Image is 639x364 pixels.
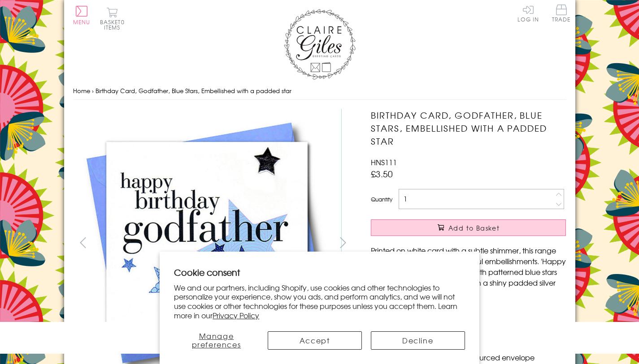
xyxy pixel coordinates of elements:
button: Decline [371,331,465,350]
button: Manage preferences [174,331,258,350]
button: next [333,232,353,253]
p: We and our partners, including Shopify, use cookies and other technologies to personalize your ex... [174,283,465,320]
button: Basket0 items [100,7,125,30]
button: Accept [268,331,362,350]
button: Menu [73,6,91,25]
img: Claire Giles Greetings Cards [284,9,356,80]
h2: Cookie consent [174,266,465,278]
span: Manage preferences [192,330,241,350]
a: Home [73,86,90,95]
span: 0 items [104,18,125,31]
span: Add to Basket [448,223,500,232]
button: Add to Basket [371,219,566,236]
span: Birthday Card, Godfather, Blue Stars, Embellished with a padded star [96,86,291,95]
label: Quantity [371,195,392,203]
span: Menu [73,18,91,26]
span: HNS111 [371,157,397,167]
span: Trade [552,4,571,22]
span: › [92,86,94,95]
h1: Birthday Card, Godfather, Blue Stars, Embellished with a padded star [371,109,566,147]
nav: breadcrumbs [73,82,566,100]
a: Log In [517,4,539,22]
button: prev [73,232,93,253]
a: Trade [552,4,571,24]
span: £3.50 [371,167,393,180]
p: Printed on white card with a subtle shimmer, this range has large graphics and beautiful embellis... [371,245,566,299]
a: Privacy Policy [213,310,259,321]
